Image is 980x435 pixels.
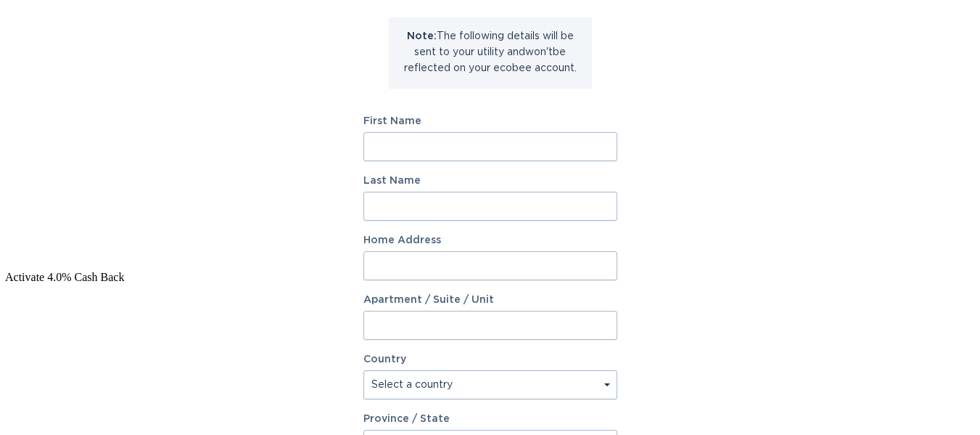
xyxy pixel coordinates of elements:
[363,295,617,305] label: Apartment / Suite / Unit
[363,176,617,186] label: Last Name
[363,235,617,245] label: Home Address
[363,116,617,126] label: First Name
[407,31,437,41] strong: Note:
[363,414,450,424] label: Province / State
[363,354,406,365] label: Country
[400,28,581,76] p: The following details will be sent to your utility and won't be reflected on your ecobee account.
